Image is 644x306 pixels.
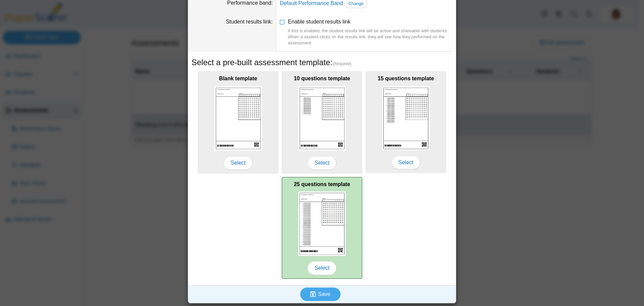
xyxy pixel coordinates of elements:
b: 10 questions template [294,76,350,81]
span: Save [318,291,330,297]
img: scan_sheet_blank.png [214,86,262,151]
b: Blank template [219,76,257,81]
a: Default Performance Band [280,0,343,6]
b: 25 questions template [294,181,350,187]
span: Enable student results link [288,19,452,46]
span: Change [348,1,364,6]
span: Select [391,156,420,169]
span: Select [308,261,336,275]
img: scan_sheet_25_questions.png [298,191,346,256]
img: scan_sheet_10_questions.png [298,86,346,151]
img: scan_sheet_15_questions.png [382,86,430,150]
span: (Required) [332,61,352,67]
h5: Select a pre-built assessment template: [192,57,452,68]
b: 15 questions template [378,76,434,81]
span: Select [308,156,336,170]
span: Select [224,156,253,170]
label: Student results link [226,19,273,25]
button: Save [300,288,340,301]
div: If this is enabled, the student results link will be active and shareable with students. When a s... [288,28,452,46]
